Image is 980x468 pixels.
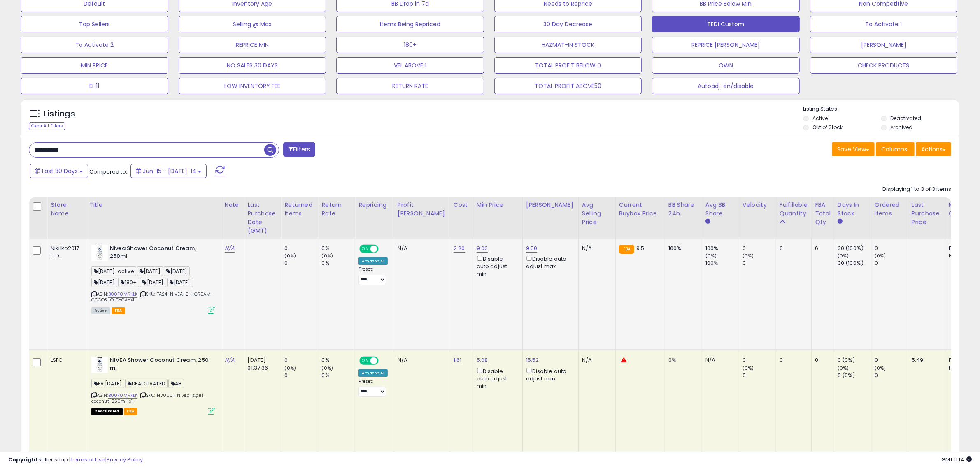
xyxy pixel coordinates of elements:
div: LSFC [51,357,79,364]
label: Archived [890,124,912,131]
button: REPRICE MIN [179,37,326,53]
div: 0 [875,372,908,379]
a: B00F0MRKLK [108,291,138,298]
div: 100% [705,245,739,252]
small: (0%) [743,253,754,259]
div: Amazon AI [358,369,387,377]
span: 180+ [118,278,140,287]
button: ELI11 [21,78,168,94]
button: 180+ [336,37,484,53]
div: Title [89,201,218,209]
div: Preset: [358,266,387,285]
button: Items Being Repriced [336,16,484,32]
div: FBM: 0 [949,364,976,372]
span: DEACTIVATED [125,379,168,388]
span: Last 30 Days [42,167,78,175]
div: 0% [321,357,355,364]
small: (0%) [321,365,333,371]
a: N/A [225,244,235,253]
div: 5.49 [912,357,939,364]
span: AH [168,379,184,388]
small: Days In Stock. [838,218,843,225]
a: 1.61 [454,356,462,364]
small: (0%) [838,253,849,259]
span: Columns [881,145,907,153]
div: Fulfillable Quantity [780,201,808,218]
div: Return Rate [321,201,351,218]
small: (0%) [838,365,849,371]
div: Avg Selling Price [582,201,612,227]
button: Top Sellers [21,16,168,32]
div: Disable auto adjust max [526,366,572,382]
span: | SKU: HV0001-Nivea-s.gel-coconut-250ml-x1 [91,392,205,404]
div: 0 (0%) [838,357,871,364]
button: MIN PRICE [21,57,168,74]
button: Columns [876,142,915,156]
div: Clear All Filters [29,122,65,130]
div: ASIN: [91,245,215,313]
a: Privacy Policy [107,456,143,463]
div: 0 [743,357,776,364]
button: 30 Day Decrease [494,16,642,32]
span: PV [DATE] [91,379,125,388]
div: 30 (100%) [838,245,871,252]
div: FBM: 1 [949,252,976,259]
a: Terms of Use [70,456,105,463]
button: TEDI Custom [652,16,800,32]
div: Ordered Items [875,201,905,218]
div: N/A [398,245,444,252]
label: Deactivated [890,115,921,122]
div: 0% [321,372,355,379]
div: N/A [582,357,609,364]
small: FBA [619,245,634,254]
div: [PERSON_NAME] [526,201,575,209]
small: (0%) [705,253,717,259]
div: Num of Comp. [949,201,979,218]
div: FBA: 0 [949,357,976,364]
h5: Listings [44,108,75,120]
div: Cost [454,201,470,209]
div: Last Purchase Price [912,201,942,227]
a: 2.20 [454,244,465,253]
b: NIVEA Shower Coconut Cream, 250 ml [110,357,210,374]
span: All listings that are unavailable for purchase on Amazon for any reason other than out-of-stock [91,408,123,415]
div: BB Share 24h. [668,201,698,218]
span: OFF [377,246,391,253]
div: FBA Total Qty [815,201,831,227]
div: seller snap | | [8,456,143,464]
div: 0 [743,259,776,267]
div: Repricing [358,201,390,209]
a: N/A [225,356,235,364]
button: Save View [832,142,875,156]
div: 100% [705,259,739,267]
a: 15.52 [526,356,539,364]
img: 31Z83Apj8wL._SL40_.jpg [91,357,108,373]
button: TOTAL PROFIT ABOVE50 [494,78,642,94]
div: Note [225,201,241,209]
small: (0%) [321,253,333,259]
button: Filters [283,142,315,157]
button: NO SALES 30 DAYS [179,57,326,74]
div: 0 [284,372,318,379]
div: 0 [875,357,908,364]
div: Store Name [51,201,82,218]
button: Autoadj-en/disable [652,78,800,94]
div: [DATE] 01:37:36 [247,357,275,371]
div: 0% [321,259,355,267]
div: 6 [815,245,828,252]
a: 9.00 [477,244,488,253]
button: Actions [916,142,951,156]
span: OFF [377,357,391,364]
p: Listing States: [803,105,959,113]
div: 0 [815,357,828,364]
a: B00F0MRKLK [108,392,138,399]
small: (0%) [284,253,296,259]
b: Nivea Shower Coconut Cream, 250ml [110,245,210,262]
div: Disable auto adjust min [477,366,516,390]
div: N/A [398,357,444,364]
div: Current Buybox Price [619,201,661,218]
span: All listings currently available for purchase on Amazon [91,307,110,314]
div: Returned Items [284,201,314,218]
span: [DATE] [164,266,190,276]
div: 0 [875,259,908,267]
